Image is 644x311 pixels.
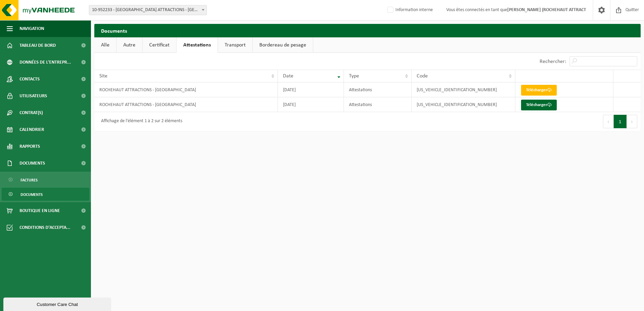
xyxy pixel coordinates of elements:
[98,115,182,128] div: Affichage de l'élément 1 à 2 sur 2 éléments
[278,97,344,112] td: [DATE]
[283,73,293,79] span: Date
[21,188,43,201] span: Documents
[521,85,557,96] a: Télécharger
[20,121,44,138] span: Calendrier
[20,104,43,121] span: Contrat(s)
[349,73,359,79] span: Type
[253,37,313,53] a: Bordereau de pesage
[176,37,218,53] a: Attestations
[540,59,566,64] label: Rechercher:
[20,37,56,54] span: Tableau de bord
[94,97,278,112] td: ROCHEHAUT ATTRACTIONS - [GEOGRAPHIC_DATA]
[3,296,112,311] iframe: chat widget
[89,5,207,15] span: 10-952233 - ROCHEHAUT ATTRACTIONS - ROCHEHAUT
[386,5,433,15] label: Information interne
[2,173,89,186] a: Factures
[417,73,428,79] span: Code
[117,37,142,53] a: Autre
[20,20,44,37] span: Navigation
[20,54,71,71] span: Données de l'entrepr...
[218,37,252,53] a: Transport
[412,97,515,112] td: [US_VEHICLE_IDENTIFICATION_NUMBER]
[142,37,176,53] a: Certificat
[20,88,47,104] span: Utilisateurs
[89,5,206,15] span: 10-952233 - ROCHEHAUT ATTRACTIONS - ROCHEHAUT
[521,100,557,110] a: Télécharger
[278,82,344,97] td: [DATE]
[603,115,614,128] button: Previous
[20,219,70,236] span: Conditions d'accepta...
[412,82,515,97] td: [US_VEHICLE_IDENTIFICATION_NUMBER]
[614,115,627,128] button: 1
[2,188,89,201] a: Documents
[344,82,412,97] td: Attestations
[507,7,586,12] strong: [PERSON_NAME] (ROCHEHAUT ATTRACT
[21,174,38,186] span: Factures
[94,24,641,37] h2: Documents
[99,73,107,79] span: Site
[94,82,278,97] td: ROCHEHAUT ATTRACTIONS - [GEOGRAPHIC_DATA]
[20,138,40,155] span: Rapports
[20,71,40,88] span: Contacts
[94,37,116,53] a: Alle
[627,115,637,128] button: Next
[344,97,412,112] td: Attestations
[20,202,60,219] span: Boutique en ligne
[20,155,45,172] span: Documents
